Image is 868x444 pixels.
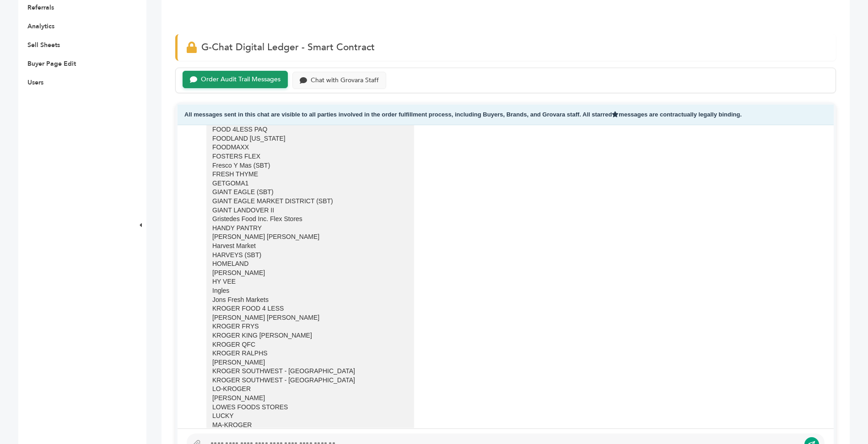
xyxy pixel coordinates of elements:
[27,22,54,31] a: Analytics
[212,206,395,215] div: GIANT LANDOVER II
[212,179,395,188] div: GETGOMA1
[212,349,395,358] div: KROGER RALPHS
[212,224,395,233] div: HANDY PANTRY
[311,77,379,85] div: Chat with Grovara Staff
[212,385,395,394] div: LO-KROGER
[212,259,395,269] div: HOMELAND
[212,340,395,349] div: KROGER QFC
[212,161,395,170] div: Fresco Y Mas (SBT)
[212,242,395,251] div: Harvest Market
[212,286,395,296] div: Ingles
[212,134,395,143] div: FOODLAND [US_STATE]
[201,41,375,54] span: G-Chat Digital Ledger - Smart Contract
[212,421,395,430] div: MA-KROGER
[27,59,76,68] a: Buyer Page Edit
[212,367,395,376] div: KROGER SOUTHWEST - [GEOGRAPHIC_DATA]
[212,277,395,286] div: HY VEE
[212,233,395,242] div: [PERSON_NAME] [PERSON_NAME]
[212,394,395,403] div: [PERSON_NAME]
[27,78,43,87] a: Users
[212,403,395,412] div: LOWES FOODS STORES
[178,105,834,125] div: All messages sent in this chat are visible to all parties involved in the order fulfillment proce...
[212,269,395,278] div: [PERSON_NAME]
[27,3,54,12] a: Referrals
[212,296,395,305] div: Jons Fresh Markets
[212,143,395,152] div: FOODMAXX
[212,376,395,385] div: KROGER SOUTHWEST - [GEOGRAPHIC_DATA]
[212,313,395,322] div: [PERSON_NAME] [PERSON_NAME]
[212,188,395,197] div: GIANT EAGLE (SBT)
[212,304,395,313] div: KROGER FOOD 4 LESS
[212,358,395,367] div: [PERSON_NAME]
[212,197,395,206] div: GIANT EAGLE MARKET DISTRICT (SBT)
[212,412,395,421] div: LUCKY
[27,41,60,49] a: Sell Sheets
[212,125,395,134] div: FOOD 4LESS PAQ
[212,331,395,340] div: KROGER KING [PERSON_NAME]
[212,215,395,224] div: Gristedes Food Inc. Flex Stores
[212,322,395,331] div: KROGER FRYS
[212,170,395,179] div: FRESH THYME
[201,76,280,84] div: Order Audit Trail Messages
[212,251,395,260] div: HARVEYS (SBT)
[212,152,395,161] div: FOSTERS FLEX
